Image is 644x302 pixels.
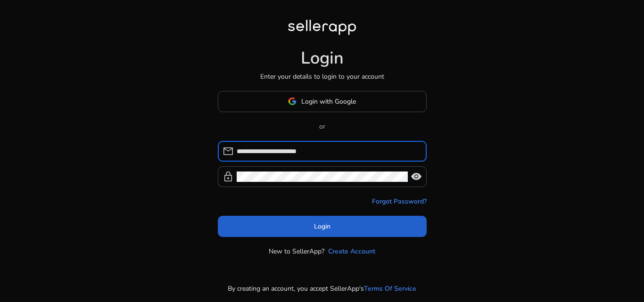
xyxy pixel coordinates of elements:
img: google-logo.svg [288,97,297,106]
span: Login with Google [301,97,356,106]
p: or [218,122,427,131]
h1: Login [301,48,344,68]
span: lock [223,171,234,182]
span: visibility [411,171,422,182]
p: New to SellerApp? [269,246,324,256]
a: Forgot Password? [372,196,427,206]
button: Login [218,216,427,237]
button: Login with Google [218,91,427,112]
p: Enter your details to login to your account [260,72,384,82]
span: Login [314,221,330,231]
a: Create Account [328,246,375,256]
span: mail [223,146,234,157]
a: Terms Of Service [364,284,416,294]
